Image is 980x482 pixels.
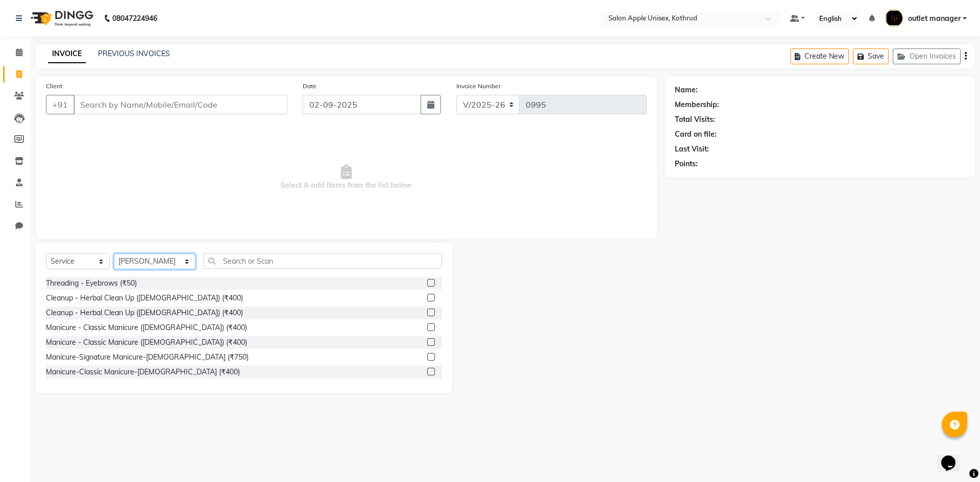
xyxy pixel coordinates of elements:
[48,45,86,63] a: INVOICE
[456,82,501,91] label: Invoice Number
[26,4,96,33] img: logo
[675,159,698,169] div: Points:
[203,253,442,269] input: Search or Scan
[675,99,719,110] div: Membership:
[112,4,157,33] b: 08047224946
[73,95,287,114] input: Search by Name/Mobile/Email/Code
[46,82,62,91] label: Client
[908,13,961,24] span: outlet manager
[46,367,240,377] div: Manicure-Classic Manicure-[DEMOGRAPHIC_DATA] (₹400)
[893,48,961,64] button: Open Invoices
[675,144,709,155] div: Last Visit:
[46,95,75,114] button: +91
[98,49,170,58] a: PREVIOUS INVOICES
[675,85,698,95] div: Name:
[885,9,903,27] img: outlet manager
[937,441,970,472] iframe: chat widget
[675,114,715,125] div: Total Visits:
[46,352,249,363] div: Manicure-Signature Manicure-[DEMOGRAPHIC_DATA] (₹750)
[853,48,889,64] button: Save
[46,322,247,333] div: Manicure - Classic Manicure ([DEMOGRAPHIC_DATA]) (₹400)
[46,126,647,229] span: Select & add items from the list below
[46,308,243,318] div: Cleanup - Herbal Clean Up ([DEMOGRAPHIC_DATA]) (₹400)
[46,278,137,289] div: Threading - Eyebrows (₹50)
[675,129,717,140] div: Card on file:
[46,293,243,303] div: Cleanup - Herbal Clean Up ([DEMOGRAPHIC_DATA]) (₹400)
[790,48,849,64] button: Create New
[46,337,247,348] div: Manicure - Classic Manicure ([DEMOGRAPHIC_DATA]) (₹400)
[303,82,316,91] label: Date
